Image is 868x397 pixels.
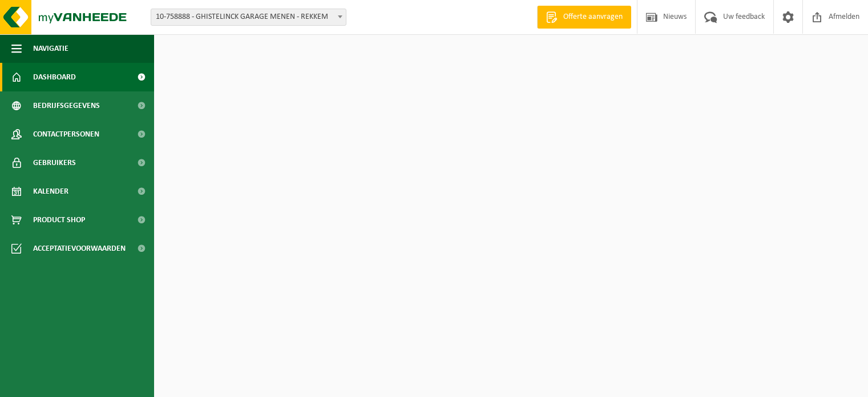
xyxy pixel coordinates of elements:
[33,234,126,263] span: Acceptatievoorwaarden
[151,9,346,26] span: 10-758888 - GHISTELINCK GARAGE MENEN - REKKEM
[33,91,100,120] span: Bedrijfsgegevens
[151,9,346,25] span: 10-758888 - GHISTELINCK GARAGE MENEN - REKKEM
[33,206,85,234] span: Product Shop
[33,120,99,149] span: Contactpersonen
[33,34,68,63] span: Navigatie
[33,149,76,177] span: Gebruikers
[33,63,76,91] span: Dashboard
[33,177,68,206] span: Kalender
[560,11,625,23] span: Offerte aanvragen
[537,6,631,29] a: Offerte aanvragen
